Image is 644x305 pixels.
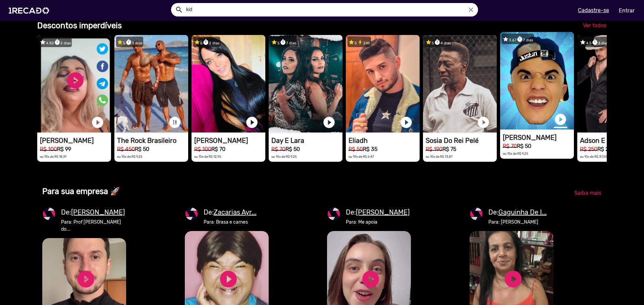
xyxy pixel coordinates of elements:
[61,219,126,233] mat-card-subtitle: Para: Prof [PERSON_NAME] do...
[580,146,597,152] small: R$ 250
[348,137,420,145] h1: Eliadh
[117,146,135,152] small: R$ 450
[40,146,57,152] small: R$ 100
[135,146,149,152] b: R$ 50
[322,116,336,129] a: play_circle_filled
[245,116,259,129] a: play_circle_filled
[175,6,183,14] mat-icon: Example home icon
[71,208,125,216] u: [PERSON_NAME]
[363,146,377,152] b: R$ 35
[204,219,257,226] mat-card-subtitle: Para: Brasa e carnes
[173,3,184,15] button: Example home icon
[348,146,363,152] small: R$ 50
[76,269,96,289] a: play_circle_filled
[578,7,609,13] u: Cadastre-se
[91,116,104,129] a: play_circle_filled
[271,146,285,152] small: R$ 70
[597,146,615,152] b: R$ 200
[271,137,342,145] h1: Day E Lara
[114,35,188,132] video: 1RECADO vídeos dedicados para fãs e empresas
[192,35,265,132] video: 1RECADO vídeos dedicados para fãs e empresas
[271,155,297,158] small: ou 10x de R$ 9,25
[285,146,300,152] b: R$ 50
[348,155,374,158] small: ou 10x de R$ 6,47
[503,152,528,155] small: ou 10x de R$ 9,25
[346,207,410,217] mat-card-title: De:
[503,143,517,149] small: R$ 70
[614,5,639,16] a: Entrar
[181,3,478,16] input: Pesquisar...
[426,155,452,158] small: ou 10x de R$ 13,87
[356,208,410,216] u: [PERSON_NAME]
[500,32,574,129] video: 1RECADO vídeos dedicados para fãs e empresas
[503,134,574,142] h1: [PERSON_NAME]
[214,208,257,216] u: Zacarias Ayr...
[574,190,601,196] span: Saiba mais
[498,208,547,216] u: Gaguinha De I...
[517,143,531,149] b: R$ 50
[442,146,456,152] b: R$ 75
[346,219,410,226] mat-card-subtitle: Para: Me apoia
[399,116,413,129] a: play_circle_filled
[194,146,211,152] small: R$ 100
[40,155,66,158] small: ou 10x de R$ 18,31
[37,21,122,30] b: Descontos imperdíveis
[117,137,188,145] h1: The Rock Brasileiro
[503,269,523,289] a: play_circle_filled
[61,207,126,217] mat-card-title: De:
[194,137,265,145] h1: [PERSON_NAME]
[426,146,442,152] small: R$ 190
[583,22,606,29] span: Ver todos
[40,137,111,145] h1: [PERSON_NAME]
[117,155,143,158] small: ou 10x de R$ 9,25
[426,137,497,145] h1: Sosia Do Rei Pelé
[477,116,490,129] a: play_circle_filled
[423,35,497,132] video: 1RECADO vídeos dedicados para fãs e empresas
[361,269,381,289] a: play_circle_filled
[57,146,71,152] b: R$ 99
[204,207,257,217] mat-card-title: De:
[37,35,111,132] video: 1RECADO vídeos dedicados para fãs e empresas
[580,155,607,158] small: ou 10x de R$ 37,00
[211,146,225,152] b: R$ 70
[488,207,547,217] mat-card-title: De:
[218,269,238,289] a: play_circle_filled
[346,35,420,132] video: 1RECADO vídeos dedicados para fãs e empresas
[467,6,475,13] i: close
[168,116,181,129] a: pause_circle
[554,113,567,126] a: play_circle_filled
[42,187,120,196] b: Para sua empresa 🚀
[269,35,342,132] video: 1RECADO vídeos dedicados para fãs e empresas
[194,155,221,158] small: ou 10x de R$ 12,95
[488,219,547,226] mat-card-subtitle: Para: [PERSON_NAME]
